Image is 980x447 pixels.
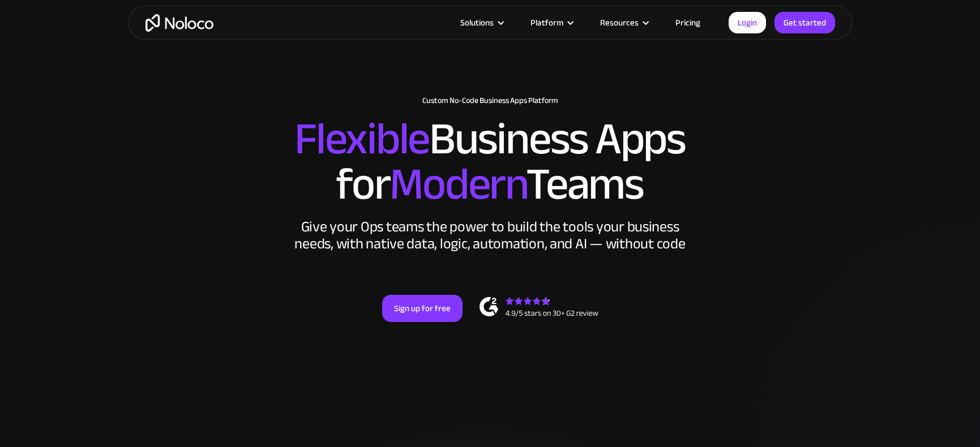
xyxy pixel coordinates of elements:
[139,117,841,207] h2: Business Apps for Teams
[774,12,835,33] a: Get started
[292,218,688,252] div: Give your Ops teams the power to build the tools your business needs, with native data, logic, au...
[586,15,661,30] div: Resources
[600,15,639,30] div: Resources
[446,15,516,30] div: Solutions
[661,15,714,30] a: Pricing
[382,295,463,322] a: Sign up for free
[516,15,586,30] div: Platform
[294,97,429,181] span: Flexible
[460,15,494,30] div: Solutions
[530,15,563,30] div: Platform
[390,142,526,226] span: Modern
[729,12,766,33] a: Login
[139,96,841,105] h1: Custom No-Code Business Apps Platform
[145,14,213,32] a: home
